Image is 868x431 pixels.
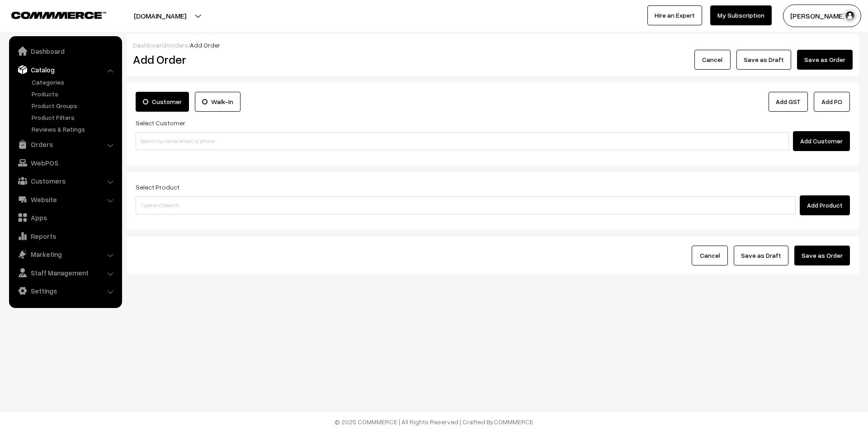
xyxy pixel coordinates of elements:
[11,12,106,19] img: COMMMERCE
[11,9,90,20] a: COMMMERCE
[710,5,772,25] a: My Subscription
[133,41,166,49] a: Dashboard
[29,124,119,134] a: Reviews & Ratings
[734,246,788,265] button: Save as Draft
[168,41,188,49] a: orders
[29,77,119,87] a: Categories
[11,228,119,244] a: Reports
[736,50,791,70] button: Save as Draft
[694,50,731,70] button: Cancel
[133,52,364,66] h2: Add Order
[136,182,179,192] label: Select Product
[11,191,119,208] a: Website
[11,209,119,226] a: Apps
[190,41,220,49] span: Add Order
[797,50,853,70] button: Save as Order
[800,195,850,215] button: Add Product
[11,62,119,78] a: Catalog
[136,92,189,112] label: Customer
[769,92,808,112] a: Add GST
[11,155,119,171] a: WebPOS
[29,89,119,99] a: Products
[692,246,728,265] button: Cancel
[11,43,119,59] a: Dashboard
[793,131,850,151] button: Add Customer
[794,246,850,265] button: Save as Order
[783,5,861,27] button: [PERSON_NAME] ps
[11,283,119,299] a: Settings
[195,92,241,112] label: Walk-In
[136,132,789,150] input: Search by name, email, or phone
[11,265,119,281] a: Staff Management
[133,40,853,50] div: / /
[647,5,702,25] a: Hire an Expert
[11,173,119,189] a: Customers
[29,101,119,110] a: Product Groups
[814,92,850,112] button: Add PO
[11,246,119,262] a: Marketing
[843,9,857,23] img: user
[136,118,185,128] label: Select Customer
[102,5,218,27] button: [DOMAIN_NAME]
[494,418,533,426] a: COMMMERCE
[136,196,796,214] input: Type and Search
[11,136,119,152] a: Orders
[29,113,119,122] a: Product Filters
